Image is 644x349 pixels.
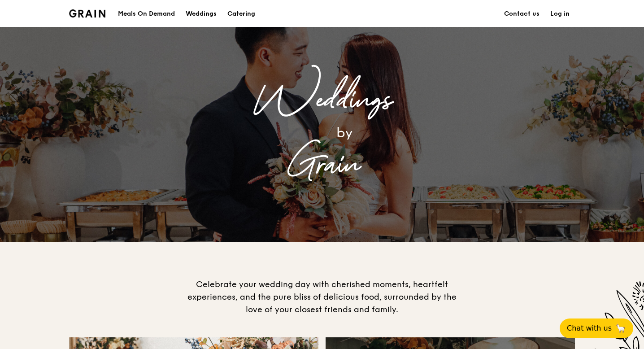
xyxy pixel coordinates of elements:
div: Grain [143,145,501,185]
a: Contact us [499,0,545,27]
div: by [187,121,501,145]
a: Catering [222,0,261,27]
span: 🦙 [615,323,626,334]
a: Weddings [180,0,222,27]
div: Catering [227,0,255,27]
div: Weddings [186,0,217,27]
button: Chat with us🦙 [560,318,633,338]
div: Celebrate your wedding day with cherished moments, heartfelt experiences, and the pure bliss of d... [183,278,461,316]
img: Grain [69,9,105,17]
div: Weddings [143,80,501,121]
div: Meals On Demand [118,0,175,27]
span: Chat with us [567,323,612,334]
a: Log in [545,0,575,27]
